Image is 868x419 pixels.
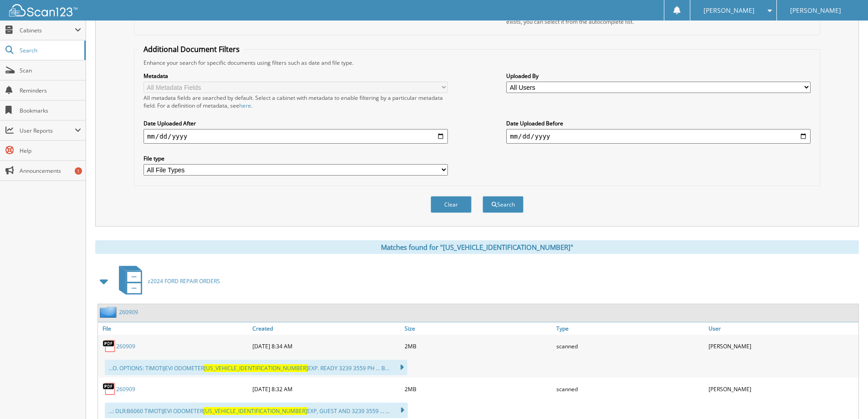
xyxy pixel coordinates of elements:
[20,127,75,134] span: User Reports
[239,102,251,109] a: here
[402,380,555,398] div: 2MB
[139,59,815,67] div: Enhance your search for specific documents using filters such as date and file type.
[144,119,448,127] label: Date Uploaded After
[203,407,307,415] span: [US_VEHICLE_IDENTIFICATION_NUMBER]
[20,107,81,114] span: Bookmarks
[554,337,706,355] div: scanned
[20,167,81,175] span: Announcements
[704,8,755,13] span: [PERSON_NAME]
[103,339,116,353] img: PDF.png
[105,403,408,418] div: ...: DLR:B6060 TIMOTIJEVI ODOMETER EXP, GUEST AND 3239 3559 ... ...
[119,308,138,316] a: 260909
[506,119,811,127] label: Date Uploaded Before
[95,240,859,254] div: Matches found for "[US_VEHICLE_IDENTIFICATION_NUMBER]"
[144,155,448,162] label: File type
[506,72,811,80] label: Uploaded By
[144,129,448,144] input: start
[139,44,244,54] legend: Additional Document Filters
[402,337,555,355] div: 2MB
[20,87,81,94] span: Reminders
[506,129,811,144] input: end
[431,196,472,213] button: Clear
[103,382,116,396] img: PDF.png
[250,322,402,335] a: Created
[554,322,706,335] a: Type
[20,147,81,155] span: Help
[75,167,82,175] div: 1
[20,47,80,54] span: Search
[706,322,858,335] a: User
[20,67,81,74] span: Scan
[554,380,706,398] div: scanned
[706,337,858,355] div: [PERSON_NAME]
[113,263,220,299] a: z2024 FORD REPAIR ORDERS
[144,94,448,109] div: All metadata fields are searched by default. Select a cabinet with metadata to enable filtering b...
[116,385,135,393] a: 260909
[250,380,402,398] div: [DATE] 8:32 AM
[204,364,308,372] span: [US_VEHICLE_IDENTIFICATION_NUMBER]
[250,337,402,355] div: [DATE] 8:34 AM
[116,342,135,350] a: 260909
[790,8,841,13] span: [PERSON_NAME]
[148,277,220,285] span: z2024 FORD REPAIR ORDERS
[402,322,555,335] a: Size
[20,26,75,34] span: Cabinets
[144,72,448,80] label: Metadata
[98,322,250,335] a: File
[706,380,858,398] div: [PERSON_NAME]
[9,4,77,16] img: scan123-logo-white.svg
[822,375,868,419] iframe: Chat Widget
[105,360,407,375] div: ...O. OPTIONS: TIMOTIJEVI ODOMETER EXP. READY 3239 3559 PH ... B...
[483,196,524,213] button: Search
[100,306,119,318] img: folder2.png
